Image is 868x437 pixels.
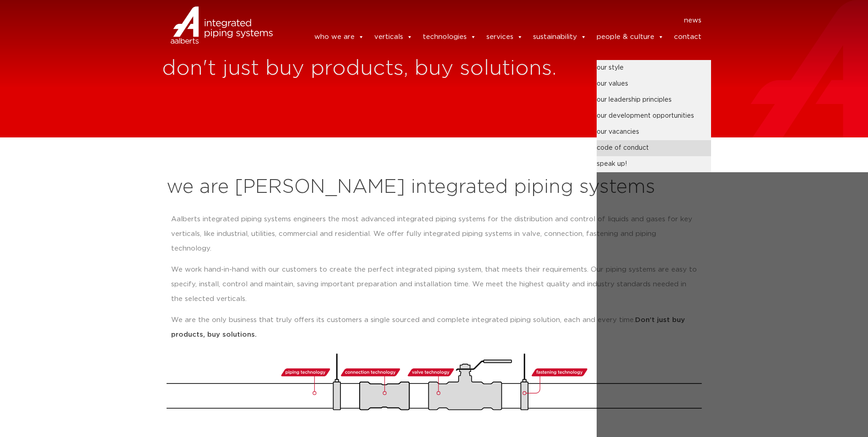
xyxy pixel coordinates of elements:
[533,28,587,46] a: sustainability
[597,76,711,92] a: our values
[423,28,476,46] a: technologies
[597,28,664,46] a: people & culture
[597,92,711,108] a: our leadership principles
[171,262,697,306] p: We work hand-in-hand with our customers to create the perfect integrated piping system, that meet...
[597,124,711,140] a: our vacancies
[597,156,711,172] a: speak up!
[167,176,702,198] h2: we are [PERSON_NAME] integrated piping systems
[314,28,364,46] a: who we are
[486,28,523,46] a: services
[674,28,701,46] a: contact
[374,28,413,46] a: verticals
[597,60,711,76] a: our style
[171,212,697,256] p: Aalberts integrated piping systems engineers the most advanced integrated piping systems for the ...
[286,13,702,28] nav: Menu
[171,313,697,342] p: We are the only business that truly offers its customers a single sourced and complete integrated...
[684,13,701,28] a: news
[597,108,711,124] a: our development opportunities
[597,140,711,156] a: code of conduct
